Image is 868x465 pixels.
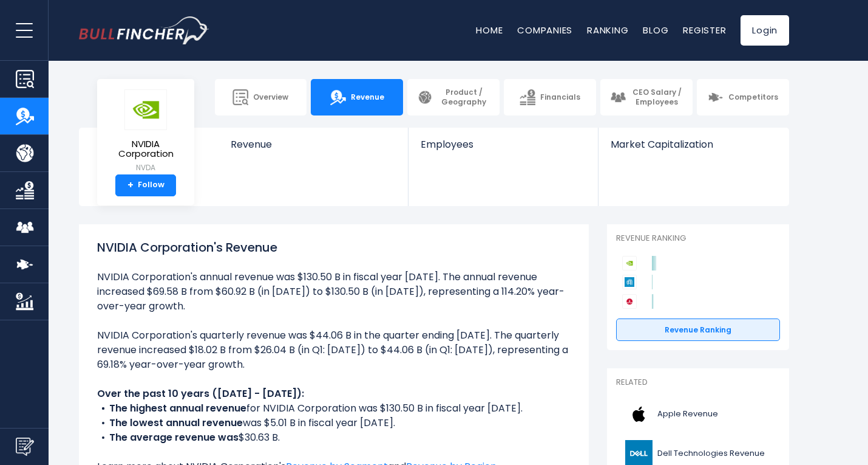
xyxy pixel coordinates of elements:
li: NVIDIA Corporation's annual revenue was $130.50 B in fiscal year [DATE]. The annual revenue incre... [97,270,571,314]
a: Overview [215,79,307,115]
a: Competitors [697,79,789,115]
li: NVIDIA Corporation's quarterly revenue was $44.06 B in the quarter ending [DATE]. The quarterly r... [97,328,571,372]
small: NVDA [107,162,185,173]
span: Financials [540,92,580,102]
a: Companies [517,24,572,36]
a: Product / Geography [407,79,500,115]
p: Revenue Ranking [616,233,780,244]
img: AAPL logo [623,401,654,428]
a: Employees [409,128,597,171]
img: Applied Materials competitors logo [622,275,637,289]
a: Revenue Ranking [616,319,780,342]
a: Ranking [587,24,628,36]
span: CEO Salary / Employees [631,88,683,106]
a: Register [683,24,726,36]
a: NVIDIA Corporation NVDA [106,89,185,174]
span: Revenue [231,139,396,150]
span: Market Capitalization [611,139,776,150]
span: Overview [253,92,288,102]
a: Blog [643,24,668,36]
strong: + [127,180,134,191]
a: CEO Salary / Employees [600,79,693,115]
a: Revenue [311,79,403,115]
a: Market Capitalization [598,128,788,171]
a: Go to homepage [79,16,209,44]
a: Revenue [219,128,409,171]
span: Revenue [351,92,384,102]
b: Over the past 10 years ([DATE] - [DATE]): [97,387,304,401]
span: NVIDIA Corporation [107,139,185,159]
h1: NVIDIA Corporation's Revenue [97,238,571,257]
span: Competitors [728,92,778,102]
li: $30.63 B. [97,430,571,445]
a: +Follow [115,174,176,196]
a: Financials [504,79,596,115]
img: bullfincher logo [79,16,209,44]
b: The lowest annual revenue [109,416,243,430]
a: Apple Revenue [616,398,780,431]
a: Login [741,15,789,46]
a: Home [476,24,503,36]
p: Related [616,377,780,388]
span: Employees [421,139,585,150]
b: The average revenue was [109,430,239,444]
img: NVIDIA Corporation competitors logo [622,256,637,270]
img: Broadcom competitors logo [622,294,637,309]
b: The highest annual revenue [109,401,246,415]
li: was $5.01 B in fiscal year [DATE]. [97,416,571,430]
span: Product / Geography [438,88,490,106]
li: for NVIDIA Corporation was $130.50 B in fiscal year [DATE]. [97,401,571,416]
